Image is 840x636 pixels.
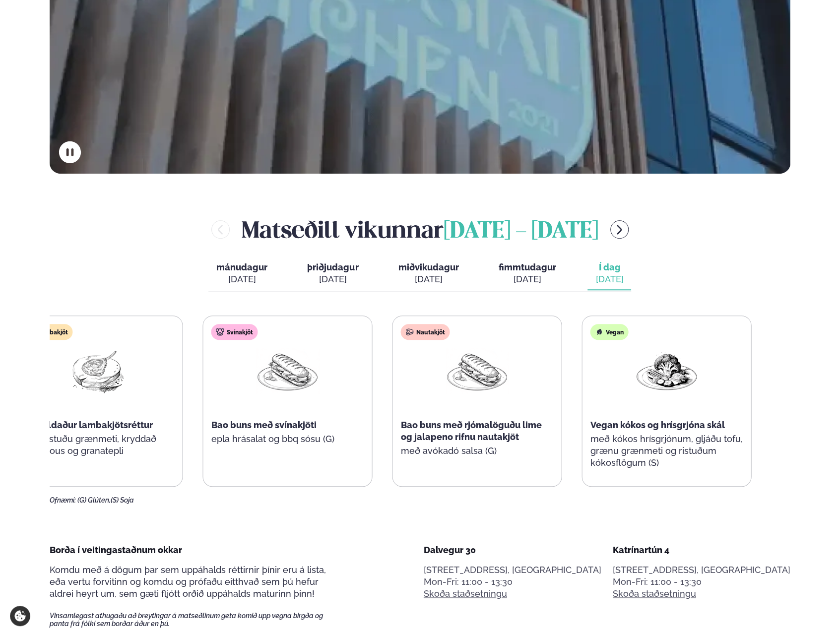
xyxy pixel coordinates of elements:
div: [DATE] [498,273,556,285]
a: Skoða staðsetningu [613,588,696,600]
div: Nautakjöt [401,324,450,340]
span: Vinsamlegast athugaðu að breytingar á matseðlinum geta komið upp vegna birgða og panta frá fólki ... [50,612,340,628]
span: Hægeldaður lambakjötsréttur [22,420,153,430]
button: mánudagur [DATE] [208,257,275,290]
div: [DATE] [398,273,458,285]
div: [DATE] [216,273,267,285]
button: fimmtudagur [DATE] [490,257,564,290]
button: miðvikudagur [DATE] [390,257,466,290]
p: með kókos hrísgrjónum, gljáðu tofu, grænu grænmeti og ristuðum kókosflögum (S) [590,433,743,469]
span: [DATE] - [DATE] [444,221,598,243]
button: menu-btn-right [610,220,629,239]
div: [DATE] [307,273,358,285]
img: Vegan.svg [595,328,603,336]
button: menu-btn-left [211,220,230,239]
p: [STREET_ADDRESS], [GEOGRAPHIC_DATA] [613,564,790,576]
span: fimmtudagur [498,262,556,272]
span: Vegan kókos og hrísgrjóna skál [590,420,725,430]
img: pork.svg [216,328,224,336]
div: Vegan [590,324,629,340]
span: Borða í veitingastaðnum okkar [50,545,182,555]
span: Bao buns með rjómalöguðu lime og jalapeno rifnu nautakjöt [401,420,542,442]
img: beef.svg [406,328,414,336]
span: Komdu með á dögum þar sem uppáhalds réttirnir þínir eru á lista, eða vertu forvitinn og komdu og ... [50,565,326,599]
p: með ristuðu grænmeti, kryddað cous cous og granatepli [22,433,175,457]
p: [STREET_ADDRESS], [GEOGRAPHIC_DATA] [424,564,601,576]
img: Vegan.png [635,348,699,394]
div: Katrínartún 4 [613,544,790,556]
span: (S) Soja [111,496,134,504]
img: Panini.png [256,348,320,394]
p: epla hrásalat og bbq sósu (G) [211,433,364,445]
button: þriðjudagur [DATE] [299,257,366,290]
span: mánudagur [216,262,267,272]
div: Mon-Fri: 11:00 - 13:30 [613,576,790,588]
span: Ofnæmi: [50,496,76,504]
h2: Matseðill vikunnar [242,213,598,246]
img: Lamb-Meat.png [66,348,130,394]
a: Cookie settings [10,606,30,626]
div: Svínakjöt [211,324,258,340]
span: (G) Glúten, [77,496,111,504]
a: Skoða staðsetningu [424,588,507,600]
span: miðvikudagur [398,262,458,272]
span: þriðjudagur [307,262,358,272]
div: Mon-Fri: 11:00 - 13:30 [424,576,601,588]
p: með avókadó salsa (G) [401,445,554,457]
img: Panini.png [446,348,509,394]
div: [DATE] [595,273,623,285]
button: Í dag [DATE] [587,257,631,290]
span: Í dag [595,261,623,273]
div: Lambakjöt [22,324,73,340]
span: Bao buns með svínakjöti [211,420,317,430]
div: Dalvegur 30 [424,544,601,556]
